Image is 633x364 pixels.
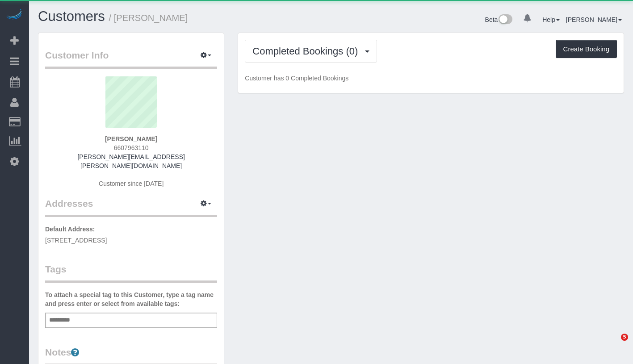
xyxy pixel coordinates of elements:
a: Customers [38,8,105,24]
span: 5 [621,334,628,341]
iframe: Intercom live chat [603,334,624,355]
a: [PERSON_NAME] [566,16,622,23]
p: Customer has 0 Completed Bookings [245,74,617,83]
span: Completed Bookings (0) [252,46,362,57]
label: Default Address: [45,225,95,234]
legend: Tags [45,263,217,283]
label: To attach a special tag to this Customer, type a tag name and press enter or select from availabl... [45,290,217,308]
a: Beta [485,16,513,23]
small: / [PERSON_NAME] [109,13,188,23]
span: [STREET_ADDRESS] [45,237,107,244]
img: New interface [498,14,512,26]
button: Completed Bookings (0) [245,40,377,63]
span: 6607963110 [114,144,149,151]
img: Automaid Logo [5,9,23,21]
legend: Customer Info [45,49,217,69]
strong: [PERSON_NAME] [105,135,157,142]
a: [PERSON_NAME][EMAIL_ADDRESS][PERSON_NAME][DOMAIN_NAME] [77,153,184,169]
span: Customer since [DATE] [99,180,163,187]
button: Create Booking [556,40,617,59]
a: Help [542,16,560,23]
